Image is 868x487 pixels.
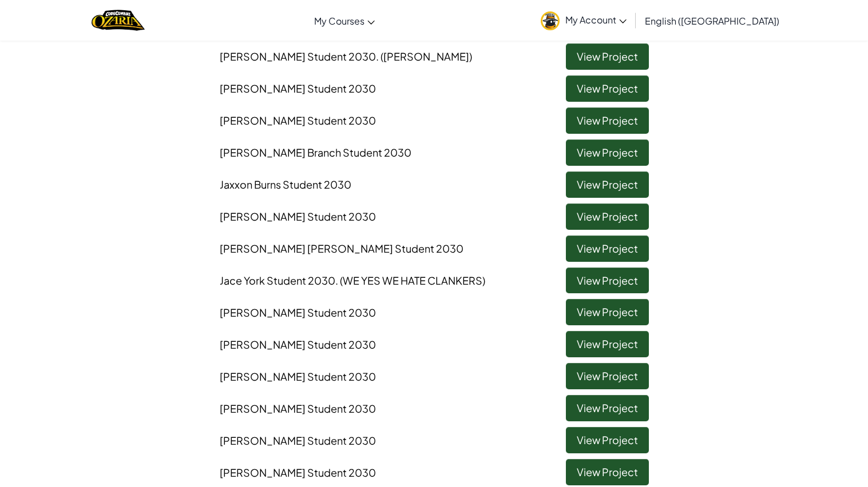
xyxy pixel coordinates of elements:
[566,235,649,262] a: View Project
[92,9,145,32] img: Home
[220,210,376,223] span: [PERSON_NAME] Student 2030
[220,306,376,319] span: [PERSON_NAME] Student 2030
[566,427,649,453] a: View Project
[335,274,485,287] span: . (WE YES WE HATE CLANKERS)
[220,434,376,447] span: [PERSON_NAME] Student 2030
[535,2,632,38] a: My Account
[92,9,145,32] a: Ozaria by CodeCombat logo
[566,203,649,230] a: View Project
[566,139,649,166] a: View Project
[220,82,376,95] span: [PERSON_NAME] Student 2030
[566,268,649,294] a: View Project
[566,75,649,102] a: View Project
[220,466,376,479] span: [PERSON_NAME] Student 2030
[220,338,376,351] span: [PERSON_NAME] Student 2030
[220,146,411,159] span: [PERSON_NAME] Branch Student 2030
[566,171,649,198] a: View Project
[566,395,649,421] a: View Project
[541,11,560,30] img: avatar
[220,402,376,415] span: [PERSON_NAME] Student 2030
[645,15,779,27] span: English ([GEOGRAPHIC_DATA])
[220,114,376,127] span: [PERSON_NAME] Student 2030
[566,363,649,389] a: View Project
[220,242,463,255] span: [PERSON_NAME] [PERSON_NAME] Student 2030
[376,50,472,63] span: . ([PERSON_NAME])
[314,15,364,27] span: My Courses
[566,331,649,357] a: View Project
[566,43,649,70] a: View Project
[566,459,649,485] a: View Project
[566,107,649,134] a: View Project
[565,14,627,26] span: My Account
[308,5,381,36] a: My Courses
[220,274,485,287] span: Jace York Student 2030
[220,50,472,63] span: [PERSON_NAME] Student 2030
[566,299,649,325] a: View Project
[220,178,351,191] span: Jaxxon Burns Student 2030
[220,370,376,383] span: [PERSON_NAME] Student 2030
[639,5,785,36] a: English ([GEOGRAPHIC_DATA])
